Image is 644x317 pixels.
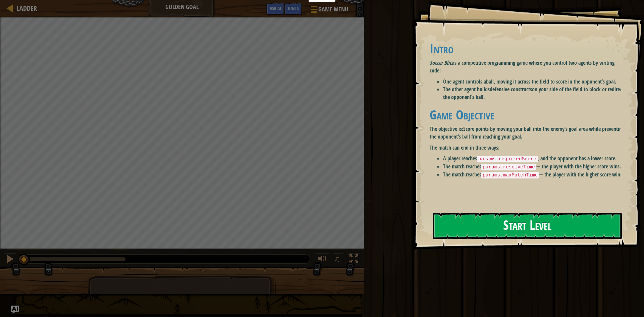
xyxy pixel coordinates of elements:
[306,3,352,18] button: Game Menu
[477,156,538,162] code: params.requiredScore
[430,42,626,56] h1: Intro
[316,253,329,267] button: Adjust volume
[430,125,626,141] p: The objective is:
[430,144,626,152] p: The match can end in three ways:
[481,164,536,170] code: params.resolveTime
[430,59,626,74] p: is a competitive programming game where you control two agents by writing code:
[481,172,539,178] code: params.maxMatchTime
[443,155,626,163] li: A player reaches , and the opponent has a lower score.
[443,171,626,179] li: The match reaches — the player with the higher score wins.
[490,86,532,93] strong: defensive constructs
[433,213,622,239] button: Start Level
[17,4,37,13] span: Ladder
[486,78,494,85] strong: ball
[11,306,19,314] button: Ask AI
[332,253,344,267] button: ♫
[318,5,348,14] span: Game Menu
[3,253,17,267] button: Ctrl + P: Pause
[430,59,453,66] em: Soccer Blitz
[266,3,284,15] button: Ask AI
[443,86,626,101] li: The other agent builds on your side of the field to block or redirect the opponent’s ball.
[334,254,340,264] span: ♫
[430,125,624,140] strong: Score points by moving your ball into the enemy’s goal area while preventing the opponent’s ball ...
[288,5,299,11] span: Hints
[347,253,361,267] button: Toggle fullscreen
[270,5,281,11] span: Ask AI
[443,163,626,171] li: The match reaches — the player with the higher score wins.
[13,4,37,13] a: Ladder
[430,108,626,122] h1: Game Objective
[443,78,626,86] li: One agent controls a , moving it across the field to score in the opponent’s goal.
